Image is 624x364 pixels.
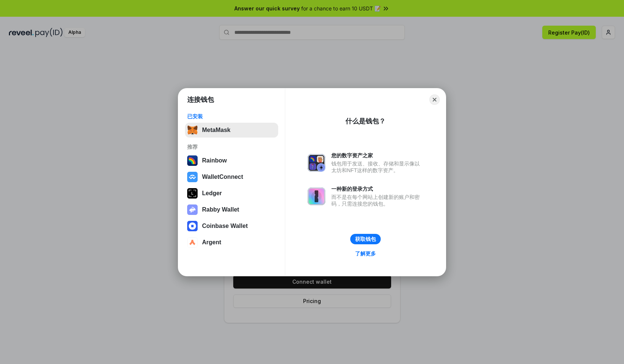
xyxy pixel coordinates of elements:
[187,221,198,231] img: svg+xml,%3Csvg%20width%3D%2228%22%20height%3D%2228%22%20viewBox%3D%220%200%2028%2028%22%20fill%3D...
[185,123,278,138] button: MetaMask
[185,235,278,250] button: Argent
[345,117,386,126] div: 什么是钱包？
[187,125,198,135] img: svg+xml,%3Csvg%20fill%3D%22none%22%20height%3D%2233%22%20viewBox%3D%220%200%2035%2033%22%20width%...
[202,239,221,246] div: Argent
[187,155,198,166] img: svg+xml,%3Csvg%20width%3D%22120%22%20height%3D%22120%22%20viewBox%3D%220%200%20120%20120%22%20fil...
[355,236,376,242] div: 获取钱包
[350,234,381,244] button: 获取钱包
[187,172,198,182] img: svg+xml,%3Csvg%20width%3D%2228%22%20height%3D%2228%22%20viewBox%3D%220%200%2028%2028%22%20fill%3D...
[185,153,278,168] button: Rainbow
[331,194,423,207] div: 而不是在每个网站上创建新的账户和密码，只需连接您的钱包。
[187,113,276,120] div: 已安装
[355,250,376,257] div: 了解更多
[202,223,248,229] div: Coinbase Wallet
[187,204,198,215] img: svg+xml,%3Csvg%20xmlns%3D%22http%3A%2F%2Fwww.w3.org%2F2000%2Fsvg%22%20fill%3D%22none%22%20viewBox...
[185,219,278,233] button: Coinbase Wallet
[202,206,239,213] div: Rabby Wallet
[429,94,440,105] button: Close
[187,237,198,248] img: svg+xml,%3Csvg%20width%3D%2228%22%20height%3D%2228%22%20viewBox%3D%220%200%2028%2028%22%20fill%3D...
[187,95,214,104] h1: 连接钱包
[331,160,423,174] div: 钱包用于发送、接收、存储和显示像以太坊和NFT这样的数字资产。
[308,187,325,205] img: svg+xml,%3Csvg%20xmlns%3D%22http%3A%2F%2Fwww.w3.org%2F2000%2Fsvg%22%20fill%3D%22none%22%20viewBox...
[331,186,423,192] div: 一种新的登录方式
[351,249,380,258] a: 了解更多
[202,190,222,197] div: Ledger
[308,154,325,172] img: svg+xml,%3Csvg%20xmlns%3D%22http%3A%2F%2Fwww.w3.org%2F2000%2Fsvg%22%20fill%3D%22none%22%20viewBox...
[202,174,243,180] div: WalletConnect
[202,127,230,133] div: MetaMask
[185,186,278,201] button: Ledger
[185,202,278,217] button: Rabby Wallet
[331,152,423,159] div: 您的数字资产之家
[185,170,278,184] button: WalletConnect
[202,157,227,164] div: Rainbow
[187,144,276,150] div: 推荐
[187,188,198,199] img: svg+xml,%3Csvg%20xmlns%3D%22http%3A%2F%2Fwww.w3.org%2F2000%2Fsvg%22%20width%3D%2228%22%20height%3...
